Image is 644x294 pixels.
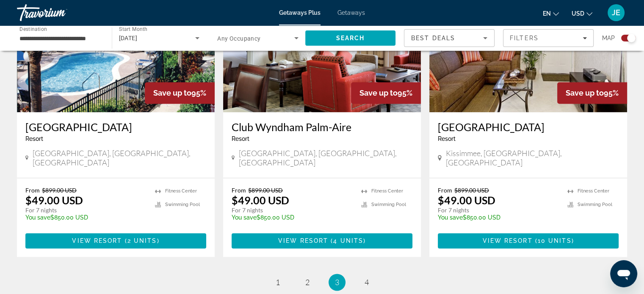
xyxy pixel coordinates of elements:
span: USD [572,10,584,17]
span: Start Month [119,26,147,32]
span: en [543,10,551,17]
span: $899.00 USD [248,187,283,194]
span: 1 [276,278,280,287]
span: ( ) [328,237,366,244]
span: Search [336,35,365,41]
span: [GEOGRAPHIC_DATA], [GEOGRAPHIC_DATA], [GEOGRAPHIC_DATA] [33,148,206,167]
span: $899.00 USD [454,187,489,194]
span: You save [232,214,257,221]
span: Save up to [359,88,398,97]
span: [GEOGRAPHIC_DATA], [GEOGRAPHIC_DATA], [GEOGRAPHIC_DATA] [239,148,412,167]
button: Change language [543,7,559,19]
span: View Resort [278,237,328,244]
button: Filters [503,29,594,47]
input: Select destination [19,33,101,44]
span: View Resort [72,237,122,244]
a: [GEOGRAPHIC_DATA] [438,121,619,133]
a: Travorium [17,2,102,24]
span: Kissimmee, [GEOGRAPHIC_DATA], [GEOGRAPHIC_DATA] [446,148,619,167]
span: ( ) [122,237,160,244]
button: View Resort(4 units) [232,233,412,248]
span: 2 [305,278,310,287]
p: $49.00 USD [232,194,289,206]
div: 95% [351,82,421,104]
p: For 7 nights [438,206,559,214]
p: For 7 nights [232,206,353,214]
span: 10 units [538,237,572,244]
span: Filters [510,35,539,41]
span: Fitness Center [578,188,609,194]
span: You save [25,214,50,221]
p: $850.00 USD [232,214,353,221]
span: Resort [232,135,249,142]
span: 2 units [127,237,157,244]
span: $899.00 USD [42,187,77,194]
p: $850.00 USD [438,214,559,221]
span: Destination [19,26,47,32]
p: $850.00 USD [25,214,146,221]
nav: Pagination [17,274,627,291]
span: View Resort [482,237,532,244]
div: 95% [145,82,215,104]
a: Club Wyndham Palm-Aire [232,121,412,133]
p: $49.00 USD [25,194,83,206]
a: [GEOGRAPHIC_DATA] [25,121,206,133]
button: View Resort(2 units) [25,233,206,248]
span: Fitness Center [165,188,197,194]
span: ( ) [532,237,574,244]
span: 4 [365,278,369,287]
a: Getaways [337,9,365,16]
span: Any Occupancy [217,35,261,42]
span: 3 [335,278,339,287]
div: 95% [557,82,627,104]
span: Map [602,32,615,44]
span: From [232,187,246,194]
a: Getaways Plus [279,9,321,16]
button: Search [305,30,396,46]
button: View Resort(10 units) [438,233,619,248]
span: Swimming Pool [578,202,612,207]
span: Save up to [153,88,191,97]
span: Fitness Center [371,188,403,194]
button: Change currency [572,7,592,19]
mat-select: Sort by [411,33,487,43]
span: From [438,187,452,194]
span: Save up to [566,88,604,97]
span: JE [612,8,620,17]
span: Swimming Pool [165,202,200,207]
span: Resort [438,135,456,142]
span: From [25,187,40,194]
span: You save [438,214,463,221]
span: [DATE] [119,35,138,41]
span: Best Deals [411,35,455,41]
p: $49.00 USD [438,194,495,206]
button: User Menu [605,4,627,22]
span: Resort [25,135,43,142]
span: Swimming Pool [371,202,406,207]
span: 4 units [333,237,363,244]
iframe: Button to launch messaging window [610,260,637,287]
p: For 7 nights [25,206,146,214]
